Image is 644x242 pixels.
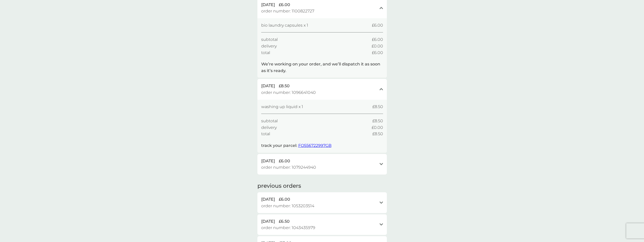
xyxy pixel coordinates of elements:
[279,196,290,203] span: £6.00
[372,103,383,110] span: £8.50
[372,43,383,49] span: £0.00
[372,36,383,43] span: £6.00
[261,131,270,137] span: total
[372,22,383,29] span: £6.00
[261,49,270,56] span: total
[372,118,383,124] span: £8.50
[298,143,332,148] a: FO556722997GB
[261,224,315,231] span: order number: 1043435979
[279,158,290,164] span: £6.00
[372,124,383,131] span: £0.00
[261,196,275,203] span: [DATE]
[261,2,275,8] span: [DATE]
[372,49,383,56] span: £6.00
[261,203,314,209] span: order number: 1053203514
[261,22,308,29] span: bio laundry capsules x 1
[261,103,303,110] span: washing up liquid x 1
[257,182,301,190] h2: previous orders
[261,43,277,49] span: delivery
[261,8,314,14] span: order number: 1100822727
[261,124,277,131] span: delivery
[261,158,275,164] span: [DATE]
[279,83,290,89] span: £8.50
[261,218,275,225] span: [DATE]
[261,89,316,96] span: order number: 1096641040
[372,131,383,137] span: £8.50
[261,36,278,43] span: subtotal
[261,164,316,171] span: order number: 1079244940
[261,118,278,124] span: subtotal
[261,142,332,149] p: track your parcel:
[279,2,290,8] span: £6.00
[261,61,383,74] p: We’re working on your order, and we’ll dispatch it as soon as it’s ready.
[261,83,275,89] span: [DATE]
[279,218,290,225] span: £6.50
